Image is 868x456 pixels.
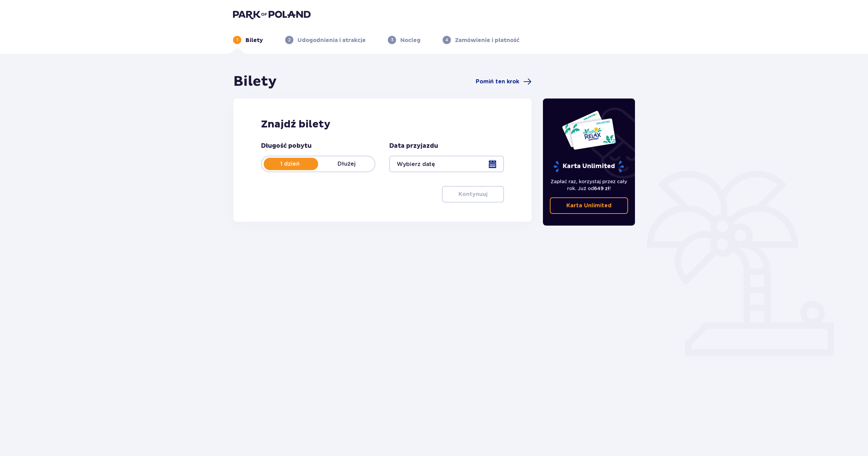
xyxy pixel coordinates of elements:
p: Zapłać raz, korzystaj przez cały rok. Już od ! [550,178,628,192]
p: Karta Unlimited [566,202,612,209]
p: Karta Unlimited [553,160,625,173]
span: Pomiń ten krok [476,78,519,85]
a: Karta Unlimited [550,197,628,214]
p: 2 [288,37,291,43]
div: 4Zamówienie i płatność [443,36,519,44]
p: Data przyjazdu [389,142,438,150]
div: 3Nocleg [388,36,421,44]
div: 2Udogodnienia i atrakcje [285,36,366,44]
p: Bilety [245,37,263,44]
p: Dłużej [318,160,375,168]
p: 3 [391,37,393,43]
h2: Znajdź bilety [261,118,504,131]
a: Pomiń ten krok [476,77,532,86]
img: Park of Poland logo [233,10,311,19]
img: Dwie karty całoroczne do Suntago z napisem 'UNLIMITED RELAX', na białym tle z tropikalnymi liśćmi... [562,110,616,150]
p: Kontynuuj [458,190,487,198]
p: Udogodnienia i atrakcje [297,37,366,44]
p: Długość pobytu [261,142,312,150]
p: 4 [445,37,448,43]
h1: Bilety [233,73,277,90]
p: Nocleg [400,37,421,44]
p: 1 dzień [262,160,318,168]
span: 649 zł [594,186,609,191]
p: Zamówienie i płatność [455,37,519,44]
p: 1 [236,37,238,43]
div: 1Bilety [233,36,263,44]
button: Kontynuuj [442,186,504,203]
